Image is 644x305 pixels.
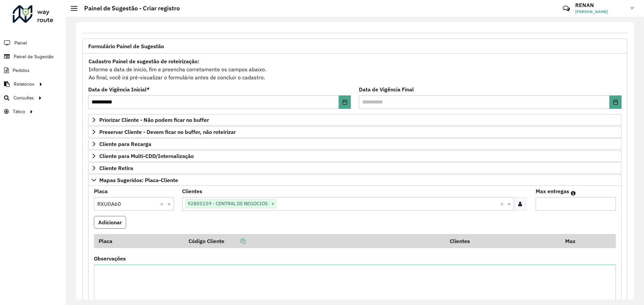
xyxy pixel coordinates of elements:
[575,2,626,8] h3: RENAN
[339,95,351,109] button: Choose Date
[571,190,576,196] em: Máximo de clientes que serão colocados na mesma rota com os clientes informados
[575,9,626,15] span: [PERSON_NAME]
[94,254,126,262] label: Observações
[224,238,246,244] a: Copiar
[88,44,164,49] span: Formulário Painel de Sugestão
[609,95,622,109] button: Choose Date
[186,200,269,208] span: 92805159 - CENTRAL DE NEGOCIOS
[99,141,151,147] span: Cliente para Recarga
[99,165,133,171] span: Cliente Retira
[445,234,560,248] th: Clientes
[88,174,622,186] a: Mapas Sugeridos: Placa-Cliente
[99,153,194,159] span: Cliente para Multi-CDD/Internalização
[269,200,276,208] span: ×
[88,85,150,93] label: Data de Vigência Inicial
[560,234,587,248] th: Max
[14,81,35,88] span: Relatórios
[94,187,108,195] label: Placa
[13,108,25,115] span: Tático
[88,138,622,150] a: Cliente para Recarga
[13,67,30,74] span: Pedidos
[184,234,445,248] th: Código Cliente
[88,150,622,162] a: Cliente para Multi-CDD/Internalização
[99,177,178,183] span: Mapas Sugeridos: Placa-Cliente
[94,216,126,229] button: Adicionar
[359,85,414,93] label: Data de Vigência Final
[14,40,27,47] span: Painel
[89,58,199,65] strong: Cadastro Painel de sugestão de roteirização:
[559,1,574,16] a: Contato Rápido
[160,200,166,208] span: Clear all
[94,234,184,248] th: Placa
[99,129,236,135] span: Preservar Cliente - Devem ficar no buffer, não roteirizar
[77,5,180,12] h2: Painel de Sugestão - Criar registro
[88,126,622,138] a: Preservar Cliente - Devem ficar no buffer, não roteirizar
[500,200,506,208] span: Clear all
[88,57,622,82] div: Informe a data de inicio, fim e preencha corretamente os campos abaixo. Ao final, você irá pré-vi...
[88,162,622,174] a: Cliente Retira
[13,94,34,101] span: Consultas
[14,53,54,60] span: Painel de Sugestão
[536,187,569,195] label: Max entregas
[88,114,622,126] a: Priorizar Cliente - Não podem ficar no buffer
[99,117,209,123] span: Priorizar Cliente - Não podem ficar no buffer
[182,187,202,195] label: Clientes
